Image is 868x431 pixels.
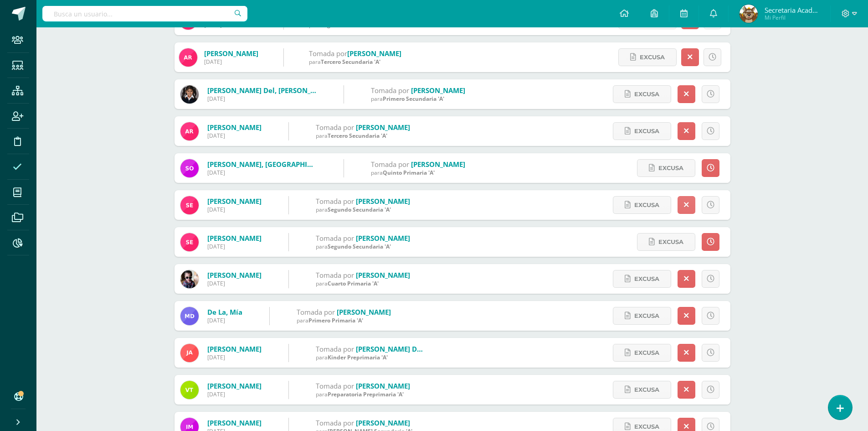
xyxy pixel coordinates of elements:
span: Tomada por [316,197,354,206]
a: [PERSON_NAME] [207,381,262,390]
div: para [371,95,465,103]
img: f5fbe181031c4b4267d0c5bbc10e1d23.png [180,122,199,140]
a: Excusa [613,196,671,214]
div: para [371,169,465,177]
a: [PERSON_NAME] [207,418,262,427]
img: bb77c5b3a1d98eaf8924342af6dd95dd.png [180,307,199,325]
div: [DATE] [207,95,317,103]
a: [PERSON_NAME] [204,49,258,58]
span: Tomada por [371,86,409,95]
span: Tercero Secundaria 'A' [328,132,387,140]
span: Excusa [658,234,683,250]
a: [PERSON_NAME] [207,270,262,280]
span: Excusa [634,381,659,398]
input: Busca un usuario... [42,6,247,21]
span: Tomada por [316,381,354,390]
span: Quinto Primaria 'A' [383,169,435,177]
a: [PERSON_NAME] [207,344,262,353]
a: Excusa [637,233,695,251]
a: Excusa [613,270,671,288]
span: Segundo Secundaria 'A' [328,243,391,250]
span: Tomada por [309,49,347,58]
a: Excusa [613,307,671,325]
div: [DATE] [204,58,258,66]
a: Excusa [613,344,671,362]
a: [PERSON_NAME] [411,86,465,95]
img: d6a28b792dbf0ce41b208e57d9de1635.png [740,5,758,23]
span: Kinder Preprimaria 'A' [328,353,388,361]
span: Tomada por [316,270,354,280]
span: Cuarto Primaria 'A' [328,280,379,287]
span: Tomada por [316,418,354,427]
a: [PERSON_NAME] [356,381,410,390]
span: Primero Primaria 'A' [308,317,363,324]
span: Excusa [634,197,659,213]
div: [DATE] [207,353,262,361]
a: [PERSON_NAME] [337,307,391,317]
span: Secretaria Académica [765,5,819,15]
div: para [297,317,391,324]
div: para [316,280,410,287]
span: Excusa [634,344,659,361]
img: 7b8f8ee7e6222734d96385b0fb669716.png [180,381,199,399]
div: para [316,206,410,213]
a: [PERSON_NAME] del, [PERSON_NAME] [207,86,333,95]
span: Excusa [634,270,659,287]
a: Excusa [613,122,671,140]
span: Excusa [658,160,683,177]
div: [DATE] [207,169,317,177]
span: Excusa [640,49,665,66]
div: para [316,390,410,398]
div: [DATE] [207,390,262,398]
a: [PERSON_NAME] [207,234,262,243]
a: [PERSON_NAME] [356,123,410,132]
span: Tomada por [371,160,409,169]
span: Preparatoria Preprimaria 'A' [328,390,404,398]
a: [PERSON_NAME] [356,197,410,206]
a: Excusa [613,381,671,399]
img: 73025676249820f0b32d04c1a0d1d9de.png [180,233,199,251]
img: 859ba48b4e8f7b3b777b7d5407983609.png [180,85,199,104]
a: [PERSON_NAME] [411,160,465,169]
a: [PERSON_NAME], [GEOGRAPHIC_DATA] [207,160,335,169]
div: [DATE] [207,206,262,213]
span: Tomada por [297,307,335,317]
div: para [316,353,425,361]
img: f1c32b67ae2c8d32c3e38953179dc891.png [180,270,199,288]
a: [PERSON_NAME] [356,234,410,243]
span: Segundo Secundaria 'A' [328,206,391,213]
div: [DATE] [207,132,262,140]
img: f5fbe181031c4b4267d0c5bbc10e1d23.png [179,48,197,67]
img: 04c502d59b5ffcf875bc3e98ffb488d6.png [180,344,199,362]
span: Tomada por [316,234,354,243]
span: Tomada por [316,123,354,132]
a: Excusa [618,48,677,66]
div: para [316,132,410,140]
a: Excusa [637,159,695,177]
span: Mi Perfil [765,14,819,21]
a: [PERSON_NAME] [207,123,262,132]
span: Tercero Secundaria 'A' [321,58,380,66]
span: Excusa [634,123,659,140]
a: Excusa [613,85,671,103]
a: [PERSON_NAME] [207,197,262,206]
a: de la, Mía [207,307,242,317]
span: Primero Secundaria 'A' [383,95,444,103]
a: [PERSON_NAME] [356,418,410,427]
span: Tomada por [316,344,354,353]
div: para [316,243,410,250]
div: [DATE] [207,280,262,287]
a: [PERSON_NAME] del, [PERSON_NAME] [356,344,481,353]
div: para [309,58,401,66]
span: Excusa [634,86,659,103]
div: [DATE] [207,243,262,250]
img: a15401b38b9e1064da195b9466161357.png [180,159,199,177]
a: [PERSON_NAME] [356,270,410,280]
div: [DATE] [207,317,242,324]
span: Excusa [634,307,659,324]
img: 73025676249820f0b32d04c1a0d1d9de.png [180,196,199,214]
a: [PERSON_NAME] [347,49,401,58]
